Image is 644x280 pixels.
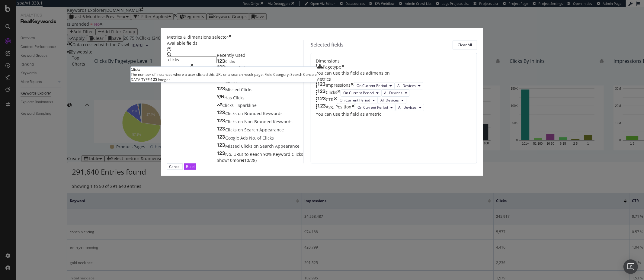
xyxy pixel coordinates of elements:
div: Metrics [316,76,472,82]
span: Missed [225,65,238,70]
div: modal [161,28,483,176]
span: No. [225,151,233,157]
span: Clicks [225,127,238,133]
span: Google [225,135,240,141]
div: times [351,82,354,89]
div: Clear All [458,42,472,47]
div: Build [186,164,194,169]
div: Selected fields [311,41,344,48]
button: All Devices [396,104,424,111]
span: Keywords [263,111,283,116]
span: Appearance [275,143,300,149]
div: Pagetypetimes [316,64,472,70]
span: Clicks [225,79,237,84]
div: Avg. Position [326,104,351,111]
span: Clicks [262,135,274,141]
span: on [238,119,244,124]
span: Sparkline [238,102,257,108]
button: On Current Period [355,104,396,111]
span: All Devices [398,105,417,110]
button: On Current Period [354,82,395,89]
span: Clicks [292,151,303,157]
span: Keyword [273,151,292,157]
span: Has [224,95,233,101]
span: Reach [250,151,263,157]
div: The number of instances where a user clicked this URL on a search result page. Field Category: Se... [131,72,317,77]
span: to [245,151,250,157]
span: Ads [240,135,249,141]
span: Appearance [259,127,284,133]
button: Cancel [167,163,183,170]
span: Clicks [225,119,238,124]
span: Clicks [225,59,235,64]
span: Integer [158,77,170,82]
span: of [257,135,262,141]
div: Pagetype [323,64,341,70]
span: All Devices [380,98,399,103]
span: All Devices [397,83,416,88]
span: Clicks [233,95,245,101]
div: times [351,104,355,111]
button: All Devices [378,97,406,104]
span: on [238,111,244,116]
button: On Current Period [341,89,381,97]
span: on [254,143,260,149]
div: Metrics & dimensions selector [167,34,228,40]
div: times [337,89,341,97]
span: - [235,102,238,108]
span: All Devices [384,90,402,95]
button: All Devices [395,82,423,89]
div: ImpressionstimesOn Current PeriodAll Devices [316,82,472,89]
div: Dimensions [316,58,472,64]
span: Search [244,127,259,133]
div: You can use this field as a metric [316,111,472,117]
div: Impressions [326,82,351,89]
span: Clicks [225,111,238,116]
span: No. [249,135,257,141]
button: Clear All [453,40,477,50]
span: Show 10 more [217,157,243,163]
span: URLs [233,151,245,157]
div: Clicks [326,89,337,97]
div: CTRtimesOn Current PeriodAll Devices [316,97,472,104]
div: CTR [326,97,334,104]
div: Clicks [131,67,317,72]
span: Clicks [241,143,254,149]
span: Missed [225,143,241,149]
span: On Current Period [343,90,374,95]
span: Clicks [238,65,248,70]
div: Available fields [167,40,303,46]
div: Recently Used [217,52,303,58]
span: Clicks [222,102,235,108]
div: ClickstimesOn Current PeriodAll Devices [316,89,472,97]
span: Clicks [241,87,252,92]
div: You can use this field as a dimension [316,70,472,76]
span: Keywords [273,119,293,124]
div: times [334,97,337,104]
span: Missed [225,87,241,92]
span: Search [260,143,275,149]
div: Avg. PositiontimesOn Current PeriodAll Devices [316,104,472,111]
button: Build [184,163,196,170]
span: ( 10 / 28 ) [243,157,257,163]
span: On Current Period [340,98,370,103]
span: Non-Branded [244,119,273,124]
span: On Current Period [357,83,387,88]
button: All Devices [381,89,410,97]
span: DATA TYPE: [131,77,151,82]
span: Branded [244,111,263,116]
span: 90% [263,151,273,157]
div: Cancel [169,164,181,169]
button: On Current Period [337,97,378,104]
input: Search by field name [167,56,217,63]
div: Open Intercom Messenger [623,259,638,274]
div: times [341,64,344,70]
div: times [228,34,232,40]
span: On Current Period [357,105,388,110]
span: on [238,127,244,133]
